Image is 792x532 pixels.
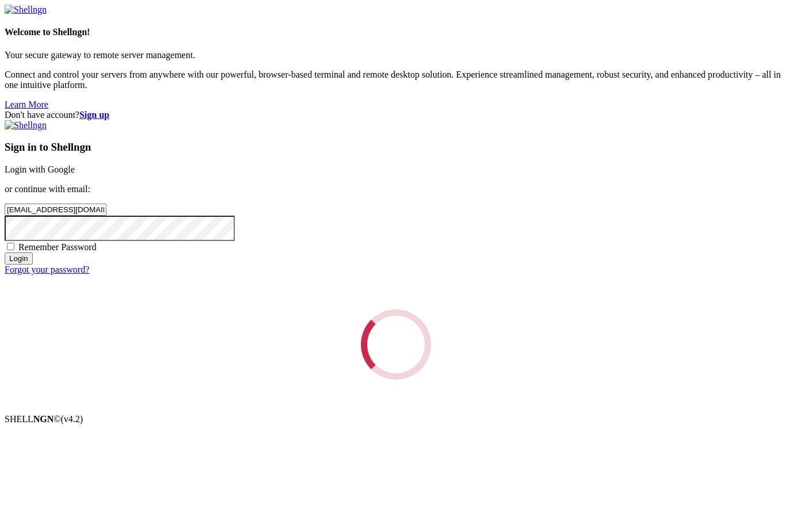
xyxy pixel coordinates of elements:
a: Forgot your password? [5,265,89,274]
a: Learn More [5,99,48,109]
input: Login [5,252,33,265]
img: Shellngn [5,5,47,15]
a: Login with Google [5,164,75,174]
div: Don't have account? [5,110,787,120]
p: Your secure gateway to remote server management. [5,50,787,60]
span: 4.2.0 [61,414,83,424]
h4: Welcome to Shellngn! [5,27,787,37]
div: Loading... [355,304,437,386]
a: Sign up [79,110,109,120]
p: or continue with email: [5,184,787,194]
h3: Sign in to Shellngn [5,141,787,154]
p: Connect and control your servers from anywhere with our powerful, browser-based terminal and remo... [5,70,787,90]
img: Shellngn [5,120,47,131]
input: Remember Password [7,243,14,250]
input: Email address [5,204,106,216]
span: SHELL © [5,414,83,424]
b: NGN [33,414,54,424]
span: Remember Password [18,242,97,252]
